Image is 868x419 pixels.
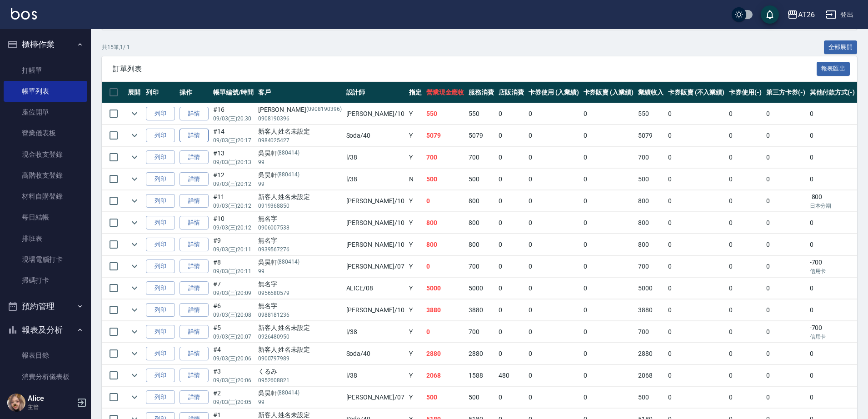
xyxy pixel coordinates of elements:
td: [PERSON_NAME] /07 [344,256,407,277]
td: 480 [496,365,526,386]
a: 高階收支登錄 [4,165,87,186]
p: 0956580579 [258,289,342,297]
td: 0 [666,234,727,255]
td: 0 [727,299,764,321]
button: 列印 [146,172,175,186]
p: 0984025427 [258,136,342,145]
td: Y [407,234,424,255]
a: 現場電腦打卡 [4,249,87,270]
button: expand row [128,129,141,142]
p: 09/03 (三) 20:06 [213,354,254,363]
button: 櫃檯作業 [4,33,87,56]
td: #9 [211,234,256,255]
button: 列印 [146,216,175,230]
td: 0 [581,343,636,364]
td: 550 [424,103,467,125]
td: 0 [764,125,808,146]
td: 0 [666,256,727,277]
td: 2068 [636,365,666,386]
td: #12 [211,169,256,190]
td: 0 [526,169,581,190]
button: 列印 [146,390,175,404]
td: 0 [581,256,636,277]
div: 新客人 姓名未設定 [258,192,342,202]
button: expand row [128,281,141,295]
td: 0 [496,190,526,212]
a: 報表目錄 [4,345,87,366]
td: 0 [581,299,636,321]
td: 0 [581,212,636,234]
button: 列印 [146,238,175,252]
div: 新客人 姓名未設定 [258,127,342,136]
td: #10 [211,212,256,234]
a: 報表匯出 [817,64,850,73]
a: 帳單列表 [4,81,87,102]
a: 詳情 [180,259,209,274]
th: 帳單編號/時間 [211,82,256,103]
td: 2068 [424,365,467,386]
td: 0 [727,321,764,343]
th: 展開 [125,82,144,103]
p: 主管 [28,403,74,411]
td: 0 [764,343,808,364]
td: -700 [808,256,858,277]
td: 0 [666,169,727,190]
td: 0 [666,343,727,364]
div: 吳昊軒 [258,149,342,158]
td: Y [407,299,424,321]
td: 0 [581,278,636,299]
td: 0 [808,147,858,168]
td: #5 [211,321,256,343]
td: 0 [526,256,581,277]
td: 0 [526,125,581,146]
td: #11 [211,190,256,212]
td: 800 [424,212,467,234]
td: -800 [808,190,858,212]
th: 卡券使用(-) [727,82,764,103]
a: 排班表 [4,228,87,249]
img: Logo [11,8,37,20]
td: l /38 [344,169,407,190]
p: 09/03 (三) 20:12 [213,202,254,210]
td: 0 [496,103,526,125]
a: 詳情 [180,303,209,317]
p: 09/03 (三) 20:11 [213,245,254,254]
th: 指定 [407,82,424,103]
td: 0 [666,103,727,125]
td: 1588 [466,365,496,386]
a: 打帳單 [4,60,87,81]
button: expand row [128,259,141,273]
td: 550 [636,103,666,125]
td: 0 [727,103,764,125]
td: 0 [526,343,581,364]
td: 0 [526,299,581,321]
td: 700 [466,147,496,168]
td: 0 [526,147,581,168]
td: 0 [526,103,581,125]
td: 0 [581,147,636,168]
a: 詳情 [180,347,209,361]
td: 0 [727,147,764,168]
p: 0919368850 [258,202,342,210]
td: 0 [764,190,808,212]
td: #3 [211,365,256,386]
td: 0 [808,278,858,299]
td: -700 [808,321,858,343]
td: 500 [424,169,467,190]
button: expand row [128,325,141,339]
th: 營業現金應收 [424,82,467,103]
td: 3880 [424,299,467,321]
td: 500 [466,169,496,190]
a: 詳情 [180,369,209,383]
td: Y [407,256,424,277]
td: 0 [526,190,581,212]
td: 700 [636,321,666,343]
td: 500 [636,169,666,190]
td: 0 [764,212,808,234]
td: 0 [764,321,808,343]
td: 0 [581,234,636,255]
td: Y [407,278,424,299]
td: 0 [727,212,764,234]
p: 99 [258,158,342,166]
td: #6 [211,299,256,321]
